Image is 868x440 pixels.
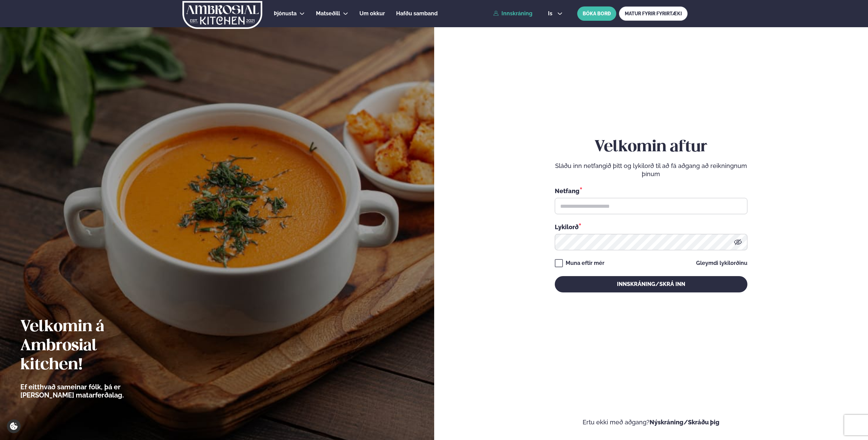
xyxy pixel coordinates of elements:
[555,138,747,157] h2: Velkomin aftur
[577,6,616,21] button: BÓKA BORÐ
[543,11,568,16] button: is
[316,10,340,18] a: Matseðill
[455,418,848,426] p: Ertu ekki með aðgang?
[650,419,720,426] a: Nýskráning/Skráðu þig
[359,10,385,17] span: Um okkur
[696,260,747,266] a: Gleymdi lykilorðinu
[555,162,747,178] p: Sláðu inn netfangið þitt og lykilorð til að fá aðgang að reikningnum þínum
[182,1,263,29] img: logo
[20,318,161,375] h2: Velkomin á Ambrosial kitchen!
[396,10,438,17] span: Hafðu samband
[359,10,385,18] a: Um okkur
[555,222,747,231] div: Lykilorð
[555,276,747,292] button: Innskráning/Skrá inn
[274,10,297,18] a: Þjónusta
[396,10,438,18] a: Hafðu samband
[555,186,747,195] div: Netfang
[20,383,161,399] p: Ef eitthvað sameinar fólk, þá er [PERSON_NAME] matarferðalag.
[316,10,340,17] span: Matseðill
[619,6,688,21] a: MATUR FYRIR FYRIRTÆKI
[548,11,554,16] span: is
[274,10,297,17] span: Þjónusta
[7,419,21,433] a: Cookie settings
[493,11,532,17] a: Innskráning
